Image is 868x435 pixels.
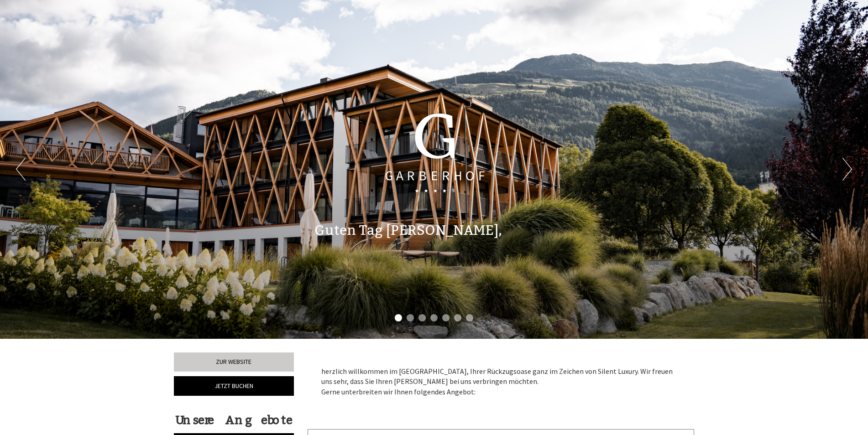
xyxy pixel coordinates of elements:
[174,412,294,429] div: Unsere Angebote
[174,376,294,396] a: Jetzt buchen
[16,158,26,181] button: Previous
[842,158,852,181] button: Next
[314,223,502,238] h1: Guten Tag [PERSON_NAME],
[174,352,294,372] a: Zur Website
[321,366,681,398] p: herzlich willkommen im [GEOGRAPHIC_DATA], Ihrer Rückzugsoase ganz im Zeichen von Silent Luxury. W...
